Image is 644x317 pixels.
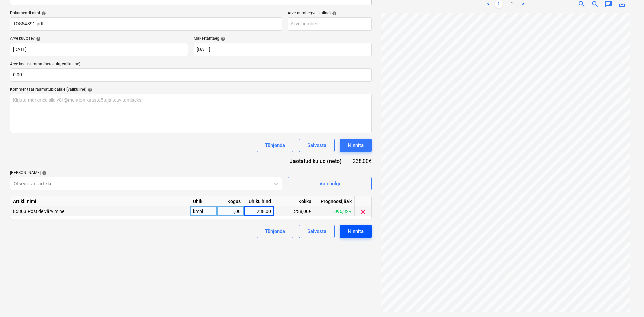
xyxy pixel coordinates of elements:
[314,206,355,216] div: 1 096,32€
[86,87,92,92] span: help
[274,196,314,206] div: Kokku
[331,11,337,16] span: help
[348,227,364,236] div: Kinnita
[10,36,188,42] div: Arve kuupäev
[10,87,372,92] div: Kommentaar raamatupidajale (valikuline)
[288,177,372,190] button: Vali hulgi
[319,179,340,188] div: Vali hulgi
[41,171,47,175] span: help
[274,206,314,216] div: 238,00€
[10,11,282,16] div: Dokumendi nimi
[348,141,364,150] div: Kinnita
[10,68,372,82] input: Arve kogusumma (netokulu, valikuline)
[10,62,372,68] p: Arve kogusumma (netokulu, valikuline)
[288,17,372,31] input: Arve number
[257,225,293,238] button: Tühjenda
[284,157,353,165] div: Jaotatud kulud (neto)
[307,141,326,150] div: Salvesta
[353,157,372,165] div: 238,00€
[220,206,241,216] div: 1,00
[10,43,188,56] input: Arve kuupäeva pole määratud.
[307,227,326,236] div: Salvesta
[314,196,355,206] div: Prognoosijääk
[40,11,46,16] span: help
[265,227,285,236] div: Tühjenda
[299,225,335,238] button: Salvesta
[244,196,274,206] div: Ühiku hind
[217,196,244,206] div: Kogus
[10,17,282,31] input: Dokumendi nimi
[257,139,293,152] button: Tühjenda
[265,141,285,150] div: Tühjenda
[219,36,225,41] span: help
[190,196,217,206] div: Ühik
[194,43,372,56] input: Tähtaega pole määratud
[610,285,644,317] iframe: Chat Widget
[288,11,372,16] div: Arve number (valikuline)
[340,139,372,152] button: Kinnita
[247,206,271,216] div: 238,00
[359,208,367,216] span: clear
[10,196,190,206] div: Artikli nimi
[340,225,372,238] button: Kinnita
[299,139,335,152] button: Salvesta
[10,170,282,176] div: [PERSON_NAME]
[35,36,41,41] span: help
[13,209,64,214] span: 85303 Postide värvimine
[190,206,217,216] div: kmpl
[194,36,372,42] div: Maksetähtaeg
